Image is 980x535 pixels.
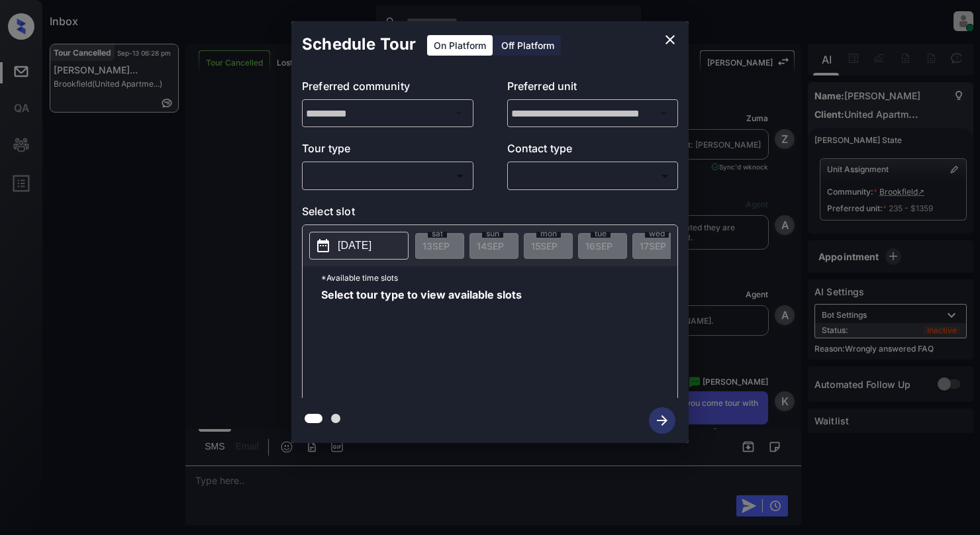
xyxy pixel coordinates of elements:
button: [DATE] [309,232,409,260]
p: Contact type [507,140,679,162]
p: *Available time slots [321,266,677,289]
p: [DATE] [338,238,371,254]
p: Preferred community [302,78,473,99]
p: Preferred unit [507,78,679,99]
button: close [657,26,683,53]
p: Tour type [302,140,473,162]
div: Off Platform [495,35,561,56]
div: On Platform [427,35,493,56]
span: Select tour type to view available slots [321,289,522,395]
p: Select slot [302,203,678,224]
h2: Schedule Tour [291,21,426,68]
